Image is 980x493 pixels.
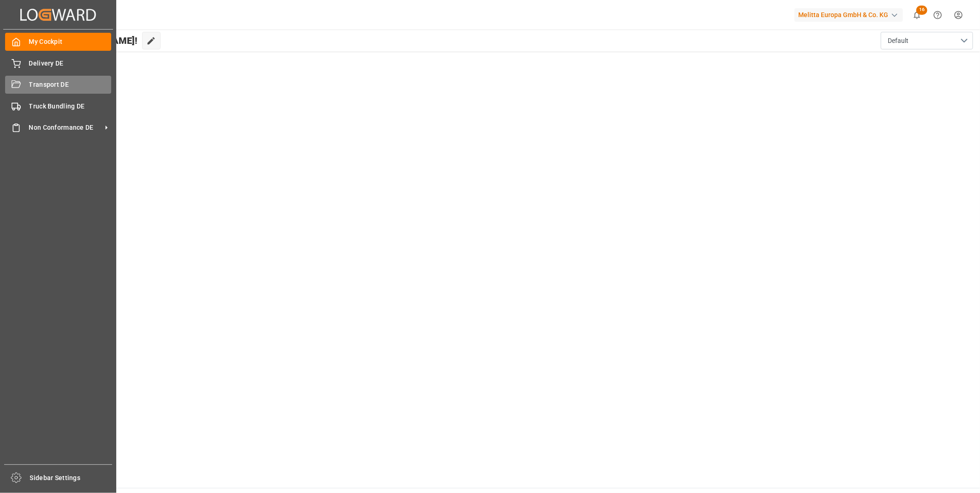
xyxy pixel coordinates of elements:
span: Transport DE [29,80,112,90]
span: My Cockpit [29,37,112,47]
span: Delivery DE [29,59,112,68]
span: 16 [916,6,927,15]
span: Truck Bundling DE [29,102,112,111]
button: open menu [881,32,973,49]
span: Non Conformance DE [29,123,102,132]
button: Melitta Europa GmbH & Co. KG [795,6,907,24]
span: Default [888,36,908,46]
a: My Cockpit [5,33,111,51]
div: Melitta Europa GmbH & Co. KG [795,8,903,22]
a: Transport DE [5,76,111,94]
span: Sidebar Settings [30,473,113,483]
a: Truck Bundling DE [5,97,111,115]
span: Hello [PERSON_NAME]! [38,32,137,49]
button: show 16 new notifications [907,5,927,25]
button: Help Center [927,5,948,25]
a: Delivery DE [5,54,111,72]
